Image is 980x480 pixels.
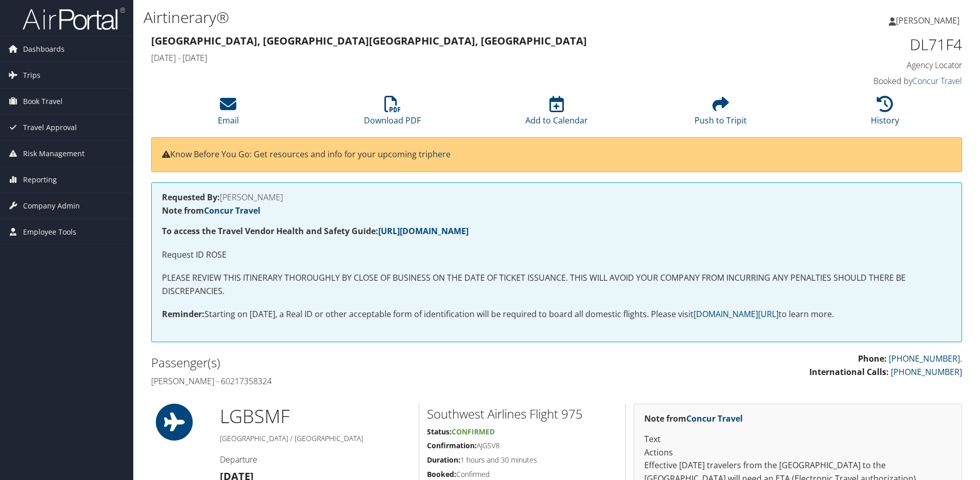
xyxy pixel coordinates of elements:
[427,455,460,465] strong: Duration:
[771,75,962,87] h4: Booked by
[220,433,411,444] h5: [GEOGRAPHIC_DATA] / [GEOGRAPHIC_DATA]
[23,115,77,140] span: Travel Approval
[151,34,587,48] strong: [GEOGRAPHIC_DATA], [GEOGRAPHIC_DATA] [GEOGRAPHIC_DATA], [GEOGRAPHIC_DATA]
[23,89,63,114] span: Book Travel
[378,225,468,237] a: [URL][DOMAIN_NAME]
[162,308,205,320] strong: Reminder:
[23,62,40,88] span: Trips
[912,75,962,87] a: Concur Travel
[23,219,76,245] span: Employee Tools
[896,15,959,26] span: [PERSON_NAME]
[525,101,588,126] a: Add to Calendar
[218,101,239,126] a: Email
[889,353,962,364] a: [PHONE_NUMBER].
[771,59,962,71] h4: Agency Locator
[433,149,451,160] a: here
[162,308,951,321] p: Starting on [DATE], a Real ID or other acceptable form of identification will be required to boar...
[151,354,549,371] h2: Passenger(s)
[427,441,618,451] h5: AJGSV8
[23,193,80,219] span: Company Admin
[427,405,618,423] h2: Southwest Airlines Flight 975
[162,248,951,262] p: Request ID ROSE
[889,5,970,36] a: [PERSON_NAME]
[23,141,85,166] span: Risk Management
[220,454,411,465] h4: Departure
[23,36,65,62] span: Dashboards
[427,469,456,479] strong: Booked:
[858,353,887,364] strong: Phone:
[162,192,220,203] strong: Requested By:
[427,469,618,479] h5: Confirmed
[891,366,962,378] a: [PHONE_NUMBER]
[162,193,951,201] h4: [PERSON_NAME]
[151,375,549,387] h4: [PERSON_NAME] - 60217358324
[771,34,962,55] h1: DL71F4
[644,413,743,424] strong: Note from
[23,7,125,31] img: airportal-logo.png
[162,272,951,298] p: PLEASE REVIEW THIS ITINERARY THOROUGHLY BY CLOSE OF BUSINESS ON THE DATE OF TICKET ISSUANCE. THIS...
[427,441,477,450] strong: Confirmation:
[162,205,260,216] strong: Note from
[693,308,779,320] a: [DOMAIN_NAME][URL]
[427,455,618,465] h5: 1 hours and 30 minutes
[162,225,468,237] strong: To access the Travel Vendor Health and Safety Guide:
[364,101,421,126] a: Download PDF
[162,148,951,161] p: Know Before You Go: Get resources and info for your upcoming trip
[204,205,260,216] a: Concur Travel
[427,427,452,436] strong: Status:
[23,167,57,193] span: Reporting
[220,404,411,429] h1: LGB SMF
[452,427,495,436] span: Confirmed
[144,7,695,28] h1: Airtinerary®
[809,366,889,378] strong: International Calls:
[686,413,743,424] a: Concur Travel
[871,101,899,126] a: History
[151,52,756,64] h4: [DATE] - [DATE]
[695,101,747,126] a: Push to Tripit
